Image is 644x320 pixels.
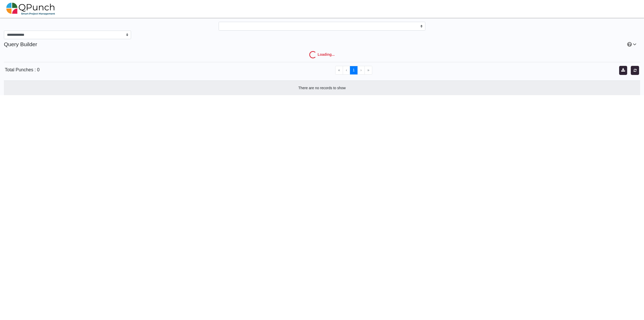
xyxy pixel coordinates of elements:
strong: Loading... [318,52,335,57]
div: There are no records to show [7,85,638,91]
ul: Pagination [132,66,576,75]
button: Go to page 1 [350,66,358,75]
a: Help [626,41,633,47]
h5: Total Punches : 0 [5,67,132,73]
img: qpunch-sp.fa6292f.png [6,1,55,17]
